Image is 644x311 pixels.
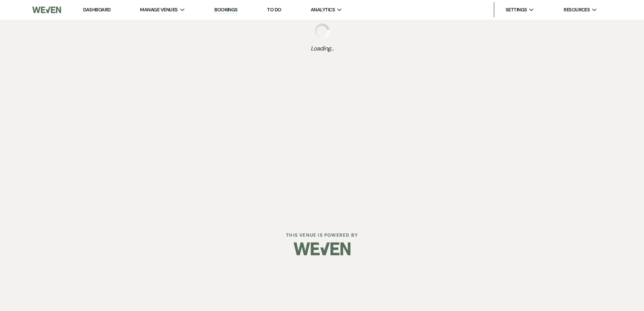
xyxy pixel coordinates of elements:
[314,24,330,39] img: loading spinner
[311,44,334,53] span: Loading...
[267,6,281,13] a: To Do
[214,6,238,14] a: Bookings
[311,6,335,14] span: Analytics
[506,6,527,14] span: Settings
[83,6,110,13] a: Dashboard
[564,6,590,14] span: Resources
[140,6,177,14] span: Manage Venues
[294,236,350,262] img: Weven Logo
[32,2,61,18] img: Weven Logo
